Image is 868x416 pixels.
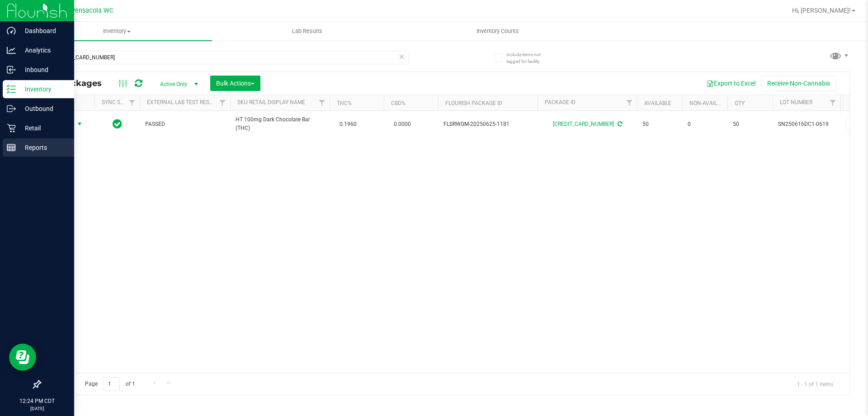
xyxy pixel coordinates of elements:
a: Non-Available [689,100,730,106]
span: HT 100mg Dark Chocolate Bar (THC) [236,115,324,133]
a: Package ID [545,99,576,105]
span: 0.0000 [389,118,415,131]
span: Page of 1 [77,377,142,391]
inline-svg: Analytics [7,46,16,55]
a: Available [644,100,671,106]
button: Bulk Actions [210,76,260,91]
p: Dashboard [16,25,70,36]
input: Search Package ID, Item Name, SKU, Lot or Part Number... [40,51,409,64]
span: Lab Results [280,27,335,35]
input: 1 [104,377,120,391]
iframe: Resource center [9,344,36,371]
button: Receive Non-Cannabis [761,76,836,91]
span: 50 [642,120,677,129]
inline-svg: Inbound [7,65,16,74]
span: Pensacola WC [71,7,113,14]
span: All Packages [47,78,111,88]
span: Inventory [22,27,212,35]
a: Inventory [22,22,212,41]
a: Inventory Counts [402,22,593,41]
a: Lot Number [780,99,812,105]
inline-svg: Dashboard [7,26,16,35]
span: FLSRWGM-20250625-1181 [443,120,532,129]
span: 0 [688,120,722,129]
a: Flourish Package ID [445,100,502,106]
span: select [74,118,85,130]
span: 50 [733,120,767,129]
p: Reports [16,142,70,153]
inline-svg: Reports [7,143,16,152]
a: CBD% [391,100,406,106]
span: 1 - 1 of 1 items [790,377,840,391]
a: THC% [337,100,352,106]
a: Filter [622,95,637,110]
a: Filter [315,95,330,110]
p: Outbound [16,103,70,114]
inline-svg: Retail [7,124,16,133]
p: Inbound [16,64,70,75]
span: Clear [398,51,405,62]
span: SN250616DC1-0619 [778,120,835,129]
inline-svg: Outbound [7,104,16,113]
a: Filter [215,95,230,110]
span: Inventory Counts [464,27,531,35]
a: Filter [125,95,140,110]
span: 0.1960 [335,118,361,131]
a: [CREDIT_CARD_NUMBER] [553,121,614,127]
span: PASSED [145,120,225,129]
span: Hi, [PERSON_NAME]! [792,7,851,14]
a: Sku Retail Display Name [237,99,305,105]
span: In Sync [113,118,122,130]
p: Analytics [16,45,70,56]
p: Retail [16,123,70,134]
span: Sync from Compliance System [616,121,622,127]
a: External Lab Test Result [147,99,218,105]
span: Bulk Actions [216,80,255,87]
p: [DATE] [4,405,70,412]
a: Sync Status [102,99,137,105]
a: Qty [735,100,745,106]
button: Export to Excel [701,76,761,91]
p: 12:24 PM CDT [4,397,70,405]
span: Include items not tagged for facility [506,51,552,65]
inline-svg: Inventory [7,85,16,94]
a: Filter [826,95,840,110]
p: Inventory [16,84,70,95]
a: Lab Results [212,22,402,41]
